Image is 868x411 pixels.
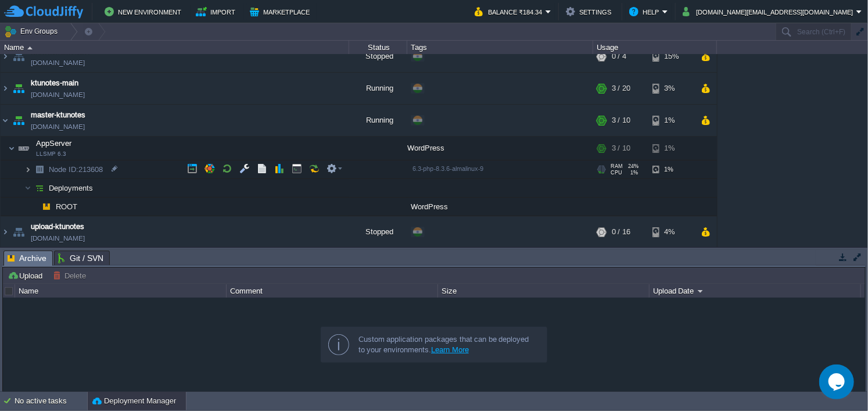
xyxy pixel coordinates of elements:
div: 3% [652,73,690,104]
img: CloudJiffy [4,5,83,19]
div: Name [16,284,226,298]
div: No active tasks [15,392,87,410]
img: AMDAwAAAACH5BAEAAAAALAAAAAABAAEAAAICRAEAOw== [10,216,27,248]
img: AMDAwAAAACH5BAEAAAAALAAAAAABAAEAAAICRAEAOw== [1,105,10,136]
img: AMDAwAAAACH5BAEAAAAALAAAAAABAAEAAAICRAEAOw== [1,216,10,248]
a: ktunotes-main [31,77,78,89]
div: 1% [652,160,690,178]
button: Help [629,5,662,19]
div: 15% [652,41,690,72]
span: 6.3-php-8.3.6-almalinux-9 [413,165,484,172]
img: AMDAwAAAACH5BAEAAAAALAAAAAABAAEAAAICRAEAOw== [16,137,32,160]
span: LLSMP 6.3 [36,151,66,158]
div: 3 / 20 [612,73,630,104]
div: 1% [652,105,690,136]
a: upload-ktunotes [31,221,84,233]
div: Stopped [349,216,407,248]
button: Settings [566,5,615,19]
a: [DOMAIN_NAME] [31,233,85,244]
img: AMDAwAAAACH5BAEAAAAALAAAAAABAAEAAAICRAEAOw== [1,73,10,104]
img: AMDAwAAAACH5BAEAAAAALAAAAAABAAEAAAICRAEAOw== [31,179,48,197]
a: [DOMAIN_NAME] [31,57,85,69]
img: AMDAwAAAACH5BAEAAAAALAAAAAABAAEAAAICRAEAOw== [1,41,10,72]
div: 4% [652,216,690,248]
a: Deployments [48,183,95,193]
img: AMDAwAAAACH5BAEAAAAALAAAAAABAAEAAAICRAEAOw== [10,41,27,72]
button: Deployment Manager [92,395,176,407]
img: AMDAwAAAACH5BAEAAAAALAAAAAABAAEAAAICRAEAOw== [38,198,55,216]
img: AMDAwAAAACH5BAEAAAAALAAAAAABAAEAAAICRAEAOw== [31,198,38,216]
span: Node ID: [49,165,78,174]
button: Marketplace [250,5,313,19]
button: Delete [53,270,89,281]
div: Running [349,105,407,136]
img: AMDAwAAAACH5BAEAAAAALAAAAAABAAEAAAICRAEAOw== [10,73,27,104]
a: [DOMAIN_NAME] [31,89,85,101]
div: Tags [408,41,593,54]
img: AMDAwAAAACH5BAEAAAAALAAAAAABAAEAAAICRAEAOw== [31,160,48,178]
button: Import [196,5,239,19]
div: Stopped [349,41,407,72]
div: Usage [594,41,716,54]
a: ROOT [55,202,79,212]
div: Name [1,41,349,54]
div: Upload Date [650,284,860,298]
img: AMDAwAAAACH5BAEAAAAALAAAAAABAAEAAAICRAEAOw== [8,137,15,160]
div: 3 / 10 [612,105,630,136]
a: Learn More [431,345,469,354]
div: Status [350,41,407,54]
span: 24% [627,163,639,169]
div: Comment [227,284,437,298]
img: AMDAwAAAACH5BAEAAAAALAAAAAABAAEAAAICRAEAOw== [24,179,31,197]
iframe: chat widget [819,364,856,399]
span: Archive [8,251,46,266]
img: AMDAwAAAACH5BAEAAAAALAAAAAABAAEAAAICRAEAOw== [10,105,27,136]
button: Balance ₹184.34 [475,5,546,19]
div: Size [439,284,649,298]
div: Custom application packages that can be deployed to your environments. [358,334,537,355]
a: AppServerLLSMP 6.3 [35,139,73,148]
div: WordPress [407,137,593,160]
div: 0 / 16 [612,216,630,248]
div: 0 / 4 [612,41,626,72]
span: 213608 [48,165,105,174]
div: 1% [652,137,690,160]
span: 1% [627,170,639,176]
span: RAM [611,163,623,169]
button: [DOMAIN_NAME][EMAIL_ADDRESS][DOMAIN_NAME] [683,5,856,19]
a: master-ktunotes [31,109,85,121]
img: AMDAwAAAACH5BAEAAAAALAAAAAABAAEAAAICRAEAOw== [24,160,31,178]
div: Running [349,73,407,104]
span: AppServer [35,138,73,148]
a: [DOMAIN_NAME] [31,121,85,133]
img: AMDAwAAAACH5BAEAAAAALAAAAAABAAEAAAICRAEAOw== [27,47,33,49]
button: Env Groups [4,23,62,40]
button: Upload [8,270,46,281]
button: New Environment [105,5,185,19]
span: Git / SVN [58,251,103,265]
div: WordPress [407,198,593,216]
div: 3 / 10 [612,137,630,160]
a: Node ID:213608 [48,165,105,174]
span: CPU [611,170,622,176]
